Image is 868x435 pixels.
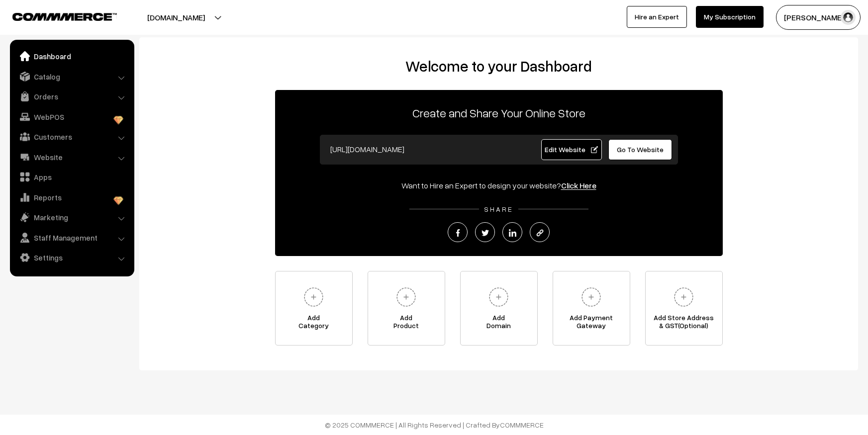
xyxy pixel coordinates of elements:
img: COMMMERCE [12,13,117,20]
img: plus.svg [392,283,420,311]
span: Add Category [276,314,352,334]
a: My Subscription [696,6,764,28]
a: COMMMERCE [12,10,99,22]
span: Add Store Address & GST(Optional) [646,314,722,334]
div: Want to Hire an Expert to design your website? [275,179,723,191]
span: Go To Website [617,145,664,154]
img: plus.svg [578,283,605,311]
img: plus.svg [300,283,327,311]
a: Website [12,148,131,166]
a: Marketing [12,208,131,226]
a: Add PaymentGateway [553,271,630,346]
a: Customers [12,128,131,146]
a: Go To Website [608,139,673,160]
span: Add Payment Gateway [553,314,630,334]
p: Create and Share Your Online Store [275,104,723,122]
a: AddDomain [460,271,538,346]
span: Add Domain [461,314,537,334]
img: user [841,10,856,25]
span: Edit Website [545,145,598,154]
a: Edit Website [541,139,602,160]
a: Add Store Address& GST(Optional) [645,271,723,346]
img: plus.svg [485,283,512,311]
a: Staff Management [12,229,131,247]
span: SHARE [479,205,518,213]
h2: Welcome to your Dashboard [149,57,848,75]
a: Reports [12,188,131,206]
span: Add Product [368,314,445,334]
a: COMMMERCE [500,421,544,429]
img: plus.svg [670,283,697,311]
a: Dashboard [12,47,131,65]
a: Click Here [561,180,596,190]
a: Apps [12,168,131,186]
a: WebPOS [12,108,131,126]
button: [DOMAIN_NAME] [112,5,240,30]
a: Hire an Expert [627,6,687,28]
a: AddCategory [275,271,353,346]
a: Settings [12,249,131,266]
a: Catalog [12,68,131,86]
a: Orders [12,87,131,105]
a: AddProduct [368,271,445,346]
button: [PERSON_NAME] [776,5,861,30]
